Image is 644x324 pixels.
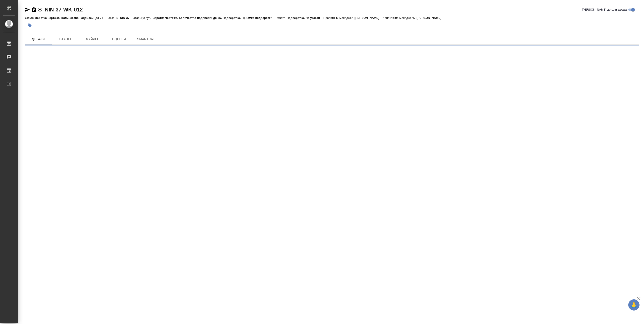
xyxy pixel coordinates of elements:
span: Этапы [54,36,76,42]
span: Детали [27,36,49,42]
span: 🙏 [630,300,638,310]
a: S_NIN-37-WK-012 [38,7,83,13]
p: [PERSON_NAME] [417,16,445,20]
p: Верстка чертежа. Количество надписей: до 75, Подверстка, Приемка подверстки [152,16,276,20]
span: SmartCat [135,36,157,42]
p: Работа [276,16,287,20]
p: Проектный менеджер [323,16,354,20]
span: Оценки [108,36,130,42]
p: Подверстка, Не указан [287,16,323,20]
button: Скопировать ссылку для ЯМессенджера [25,7,30,12]
p: Клиентские менеджеры [383,16,417,20]
button: Добавить тэг [25,20,35,30]
p: S_NIN-37 [116,16,133,20]
span: Файлы [81,36,103,42]
p: Верстка чертежа. Количество надписей: до 75 [35,16,107,20]
p: Этапы услуги [133,16,153,20]
p: Заказ: [107,16,116,20]
button: 🙏 [628,299,640,311]
button: Скопировать ссылку [31,7,37,12]
p: [PERSON_NAME] [354,16,383,20]
p: Услуга [25,16,35,20]
span: [PERSON_NAME] детали заказа [582,7,627,12]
